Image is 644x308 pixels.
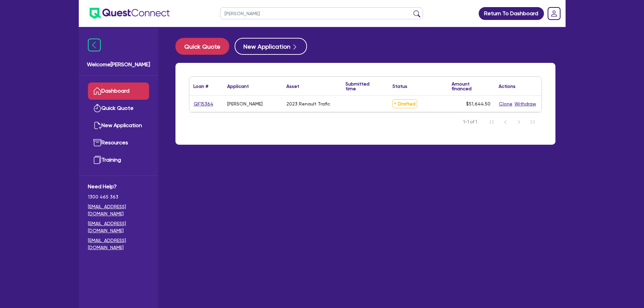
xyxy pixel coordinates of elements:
a: Dropdown toggle [545,5,563,22]
div: 2023 Renault Trafic [286,101,330,106]
div: Actions [499,84,516,89]
div: Status [392,84,407,89]
a: [EMAIL_ADDRESS][DOMAIN_NAME] [88,237,149,251]
div: [PERSON_NAME] [227,101,263,106]
a: Return To Dashboard [479,7,544,20]
input: Search by name, application ID or mobile number... [220,7,423,19]
span: Welcome [PERSON_NAME] [87,61,150,69]
div: Submitted time [345,81,378,91]
button: Next Page [512,115,526,129]
img: training [93,156,101,164]
a: [EMAIL_ADDRESS][DOMAIN_NAME] [88,220,149,234]
a: Quick Quote [175,38,235,55]
span: Need Help? [88,183,149,191]
button: Withdraw [514,100,536,108]
button: Quick Quote [175,38,229,55]
span: 1300 465 363 [88,193,149,200]
button: Last Page [526,115,539,129]
button: First Page [485,115,499,129]
span: $51,644.50 [466,101,491,106]
div: Asset [286,84,299,89]
a: New Application [88,117,149,134]
a: [EMAIL_ADDRESS][DOMAIN_NAME] [88,203,149,217]
div: Applicant [227,84,249,89]
button: Previous Page [499,115,512,129]
a: Dashboard [88,82,149,100]
a: Resources [88,134,149,151]
img: resources [93,139,101,147]
button: New Application [235,38,307,55]
a: Quick Quote [88,100,149,117]
img: quest-connect-logo-blue [90,8,170,19]
button: Clone [499,100,513,108]
a: QF15364 [193,100,214,108]
div: Loan # [193,84,208,89]
span: 1-1 of 1 [463,119,477,125]
a: Training [88,151,149,169]
img: new-application [93,121,101,129]
img: icon-menu-close [88,39,101,51]
div: Amount financed [452,81,491,91]
img: quick-quote [93,104,101,112]
span: Drafted [392,99,417,108]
